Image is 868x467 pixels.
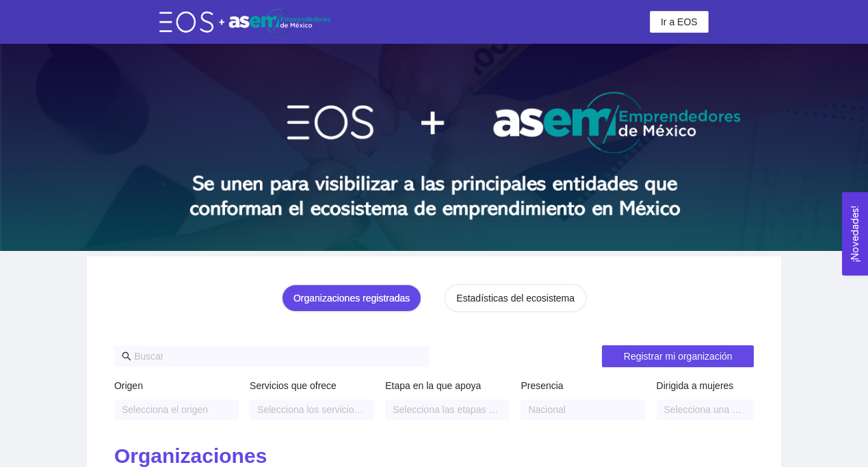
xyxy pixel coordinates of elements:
[159,9,330,34] img: eos-asem-logo.38b026ae.png
[602,345,754,367] button: Registrar mi organización
[456,291,575,306] div: Estadísticas del ecosistema
[657,378,734,393] label: Dirigida a mujeres
[842,192,868,276] button: Open Feedback Widget
[661,14,698,29] span: Ir a EOS
[114,378,143,393] label: Origen
[250,378,337,393] label: Servicios que ofrece
[293,291,410,306] div: Organizaciones registradas
[521,378,563,393] label: Presencia
[650,11,709,33] button: Ir a EOS
[122,351,131,361] span: search
[385,378,481,393] label: Etapa en la que apoya
[624,349,733,364] span: Registrar mi organización
[134,349,421,364] input: Buscar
